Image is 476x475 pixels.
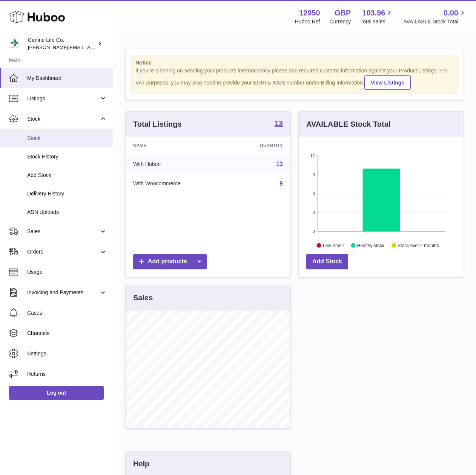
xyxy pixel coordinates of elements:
h3: Total Listings [133,119,182,129]
text: Stock over 2 months [398,243,439,248]
td: With Woocommerce [126,174,228,194]
span: Channels [27,330,107,337]
span: Stock [27,135,107,142]
div: Currency [330,18,351,25]
span: Delivery History [27,190,107,197]
span: Usage [27,269,107,276]
span: Stock [27,115,99,123]
strong: 13 [275,120,283,127]
a: 13 [276,161,283,167]
span: Settings [27,350,107,357]
span: Orders [27,248,99,255]
a: 9 [279,180,283,187]
span: Listings [27,95,99,102]
span: Returns [27,370,107,378]
th: Name [126,137,228,154]
a: View Listings [364,75,411,90]
span: Invoicing and Payments [27,289,99,296]
span: Cases [27,309,107,317]
h3: AVAILABLE Stock Total [306,119,390,129]
a: Log out [9,386,104,400]
text: Low Stock [323,243,344,248]
h3: Sales [133,293,153,303]
a: 13 [275,120,283,129]
td: With Huboo [126,154,228,174]
text: 0 [312,229,315,234]
a: Add Stock [306,254,348,269]
strong: GBP [335,8,351,18]
span: My Dashboard [27,75,107,82]
text: 6 [312,191,315,196]
div: Huboo Ref [295,18,320,25]
span: [PERSON_NAME][EMAIL_ADDRESS][DOMAIN_NAME] [28,44,151,50]
img: kevin@clsgltd.co.uk [9,38,20,49]
span: Total sales [360,18,394,25]
a: 0.00 AVAILABLE Stock Total [403,8,467,25]
strong: 12950 [299,8,320,18]
span: AVAILABLE Stock Total [403,18,467,25]
text: Healthy stock [357,243,385,248]
span: Stock History [27,153,107,160]
span: 0.00 [444,8,458,18]
span: Sales [27,228,99,235]
th: Quantity [228,137,290,154]
text: 3 [312,210,315,215]
div: Canine Life Co. [28,37,96,51]
a: Add products [133,254,207,269]
span: Add Stock [27,172,107,179]
div: If you're planning on sending your products internationally please add required customs informati... [135,67,454,90]
h3: Help [133,459,149,469]
text: 9 [312,172,315,177]
a: 103.96 Total sales [360,8,394,25]
text: 12 [310,154,315,158]
span: ASN Uploads [27,209,107,216]
strong: Notice [135,59,454,66]
span: 103.96 [362,8,385,18]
